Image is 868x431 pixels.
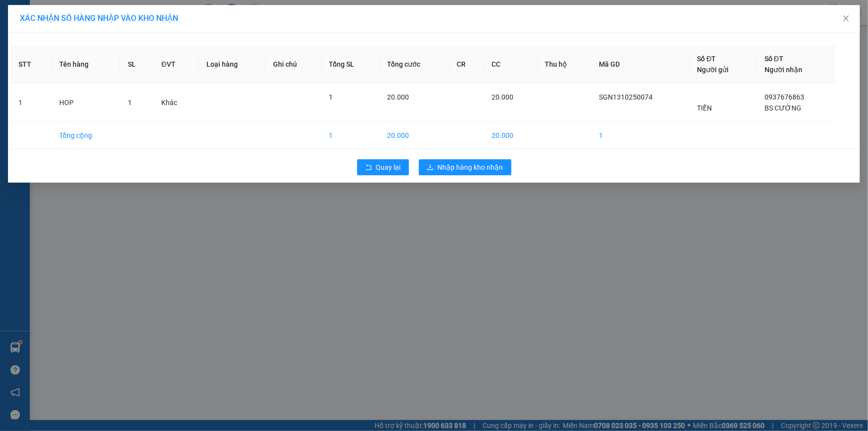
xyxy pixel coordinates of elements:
[128,99,132,107] span: 1
[120,45,154,84] th: SL
[765,66,802,74] span: Người nhận
[154,45,198,84] th: ĐVT
[765,55,783,63] span: Số ĐT
[265,45,321,84] th: Ghi chú
[321,45,380,84] th: Tổng SL
[51,84,120,122] td: HOP
[51,122,120,149] td: Tổng cộng
[765,104,801,112] span: BS CƯỜNG
[365,164,372,172] span: rollback
[697,66,729,74] span: Người gửi
[419,159,511,175] button: downloadNhập hàng kho nhận
[380,45,449,84] th: Tổng cước
[154,84,198,122] td: Khác
[591,45,689,84] th: Mã GD
[10,84,51,122] td: 1
[697,55,716,63] span: Số ĐT
[380,122,449,149] td: 20.000
[484,122,537,149] td: 20.000
[842,14,850,22] span: close
[591,122,689,149] td: 1
[537,45,591,84] th: Thu hộ
[20,13,178,23] span: XÁC NHẬN SỐ HÀNG NHẬP VÀO KHO NHẬN
[832,5,860,33] button: Close
[449,45,483,84] th: CR
[329,93,333,101] span: 1
[51,45,120,84] th: Tên hàng
[198,45,265,84] th: Loại hàng
[697,104,712,112] span: TIẾN
[599,93,653,101] span: SGN1310250074
[484,45,537,84] th: CC
[438,162,503,173] span: Nhập hàng kho nhận
[357,159,409,175] button: rollbackQuay lại
[376,162,401,173] span: Quay lại
[492,93,514,101] span: 20.000
[765,93,804,101] span: 0937676863
[10,45,51,84] th: STT
[321,122,380,149] td: 1
[427,164,434,172] span: download
[387,93,409,101] span: 20.000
